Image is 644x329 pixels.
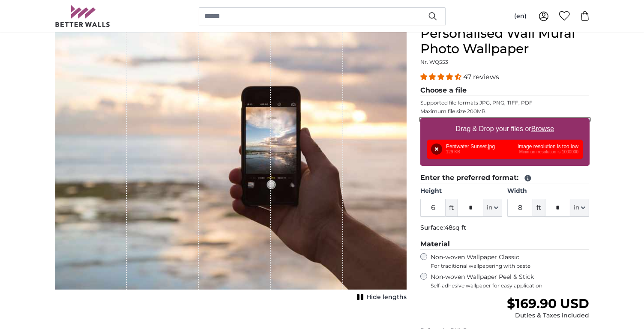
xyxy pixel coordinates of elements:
span: Hide lengths [366,293,407,302]
span: ft [533,199,545,217]
label: Drag & Drop your files or [452,120,557,138]
label: Height [420,187,502,195]
span: For traditional wallpapering with paste [431,263,590,269]
legend: Material [420,239,590,250]
span: $169.90 USD [507,296,589,311]
span: 47 reviews [463,73,499,81]
span: Self-adhesive wallpaper for easy application [431,282,590,289]
legend: Enter the preferred format: [420,173,590,183]
h1: Personalised Wall Mural Photo Wallpaper [420,26,590,57]
span: in [487,203,492,212]
label: Width [507,187,589,195]
u: Browse [531,125,554,132]
span: in [574,203,579,212]
label: Non-woven Wallpaper Classic [431,253,590,269]
img: Betterwalls [55,5,111,27]
p: Surface: [420,224,590,232]
div: Duties & Taxes included [507,311,589,320]
button: in [570,199,589,217]
button: in [483,199,502,217]
legend: Choose a file [420,85,590,96]
span: 48sq ft [445,224,466,231]
p: Supported file formats JPG, PNG, TIFF, PDF [420,99,590,106]
button: Hide lengths [354,291,407,303]
button: (en) [507,9,533,24]
p: Maximum file size 200MB. [420,108,590,115]
label: Non-woven Wallpaper Peel & Stick [431,273,590,289]
div: 1 of 1 [55,26,407,303]
span: Nr. WQ553 [420,59,448,65]
span: ft [446,199,458,217]
span: 4.38 stars [420,73,463,81]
